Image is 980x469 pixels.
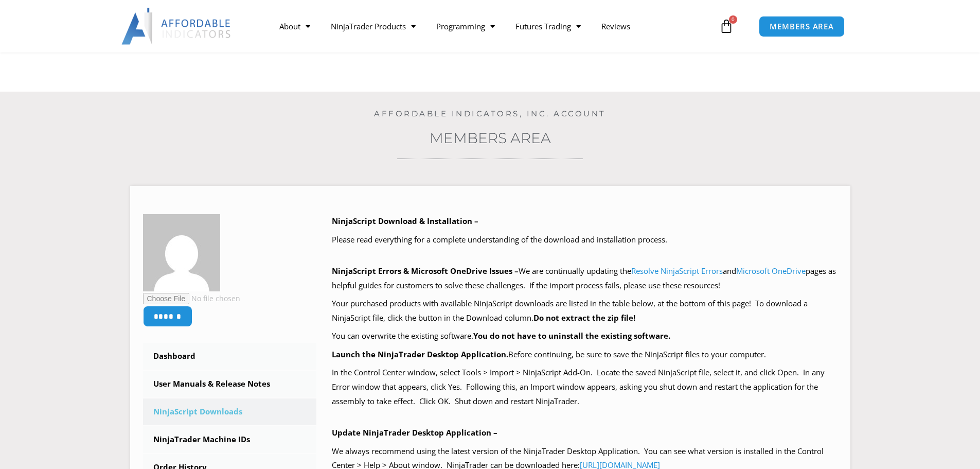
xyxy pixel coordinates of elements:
nav: Menu [269,14,717,38]
a: MEMBERS AREA [759,16,845,37]
b: Do not extract the zip file! [533,312,635,323]
span: 0 [729,15,737,24]
p: Please read everything for a complete understanding of the download and installation process. [332,233,838,247]
a: Futures Trading [505,14,591,38]
p: Before continuing, be sure to save the NinjaScript files to your computer. [332,348,838,362]
p: Your purchased products with available NinjaScript downloads are listed in the table below, at th... [332,297,838,325]
b: NinjaScript Download & Installation – [332,216,478,226]
a: Members Area [430,129,551,147]
a: NinjaTrader Products [320,14,426,38]
a: Microsoft OneDrive [736,266,806,276]
b: NinjaScript Errors & Microsoft OneDrive Issues – [332,266,519,276]
a: Reviews [591,14,640,38]
a: NinjaScript Downloads [143,398,317,425]
p: In the Control Center window, select Tools > Import > NinjaScript Add-On. Locate the saved NinjaS... [332,366,838,409]
a: 0 [704,11,749,41]
a: NinjaTrader Machine IDs [143,426,317,453]
p: You can overwrite the existing software. [332,329,838,343]
img: LogoAI | Affordable Indicators – NinjaTrader [121,8,232,45]
a: Dashboard [143,343,317,370]
a: User Manuals & Release Notes [143,371,317,397]
b: Update NinjaTrader Desktop Application – [332,427,497,438]
b: You do not have to uninstall the existing software. [473,331,670,341]
a: About [269,14,320,38]
p: We are continually updating the and pages as helpful guides for customers to solve these challeng... [332,264,838,293]
a: Affordable Indicators, Inc. Account [374,109,606,118]
img: 1a2841084954954ca8ca395ca97caf412445bde364aec2d3ef9de113d589e191 [143,214,220,291]
a: Programming [426,14,505,38]
span: MEMBERS AREA [770,23,834,30]
b: Launch the NinjaTrader Desktop Application. [332,349,508,359]
a: Resolve NinjaScript Errors [631,266,723,276]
